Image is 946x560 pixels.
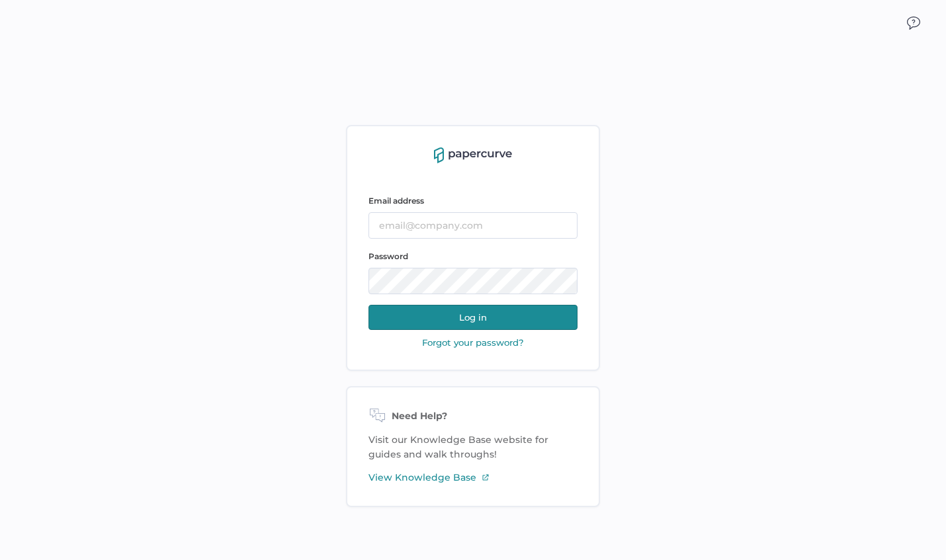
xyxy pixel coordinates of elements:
img: papercurve-logo-colour.7244d18c.svg [434,147,512,163]
img: external-link-icon-3.58f4c051.svg [482,473,490,481]
input: email@company.com [368,212,578,239]
img: icon_chat.2bd11823.svg [907,17,920,30]
span: Password [368,251,408,261]
img: need-help-icon.d526b9f7.svg [368,409,386,424]
div: Visit our Knowledge Base website for guides and walk throughs! [346,386,600,507]
span: View Knowledge Base [368,470,476,485]
div: Need Help? [368,409,578,424]
button: Log in [368,305,578,330]
span: Email address [368,196,424,206]
button: Forgot your password? [418,337,528,348]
